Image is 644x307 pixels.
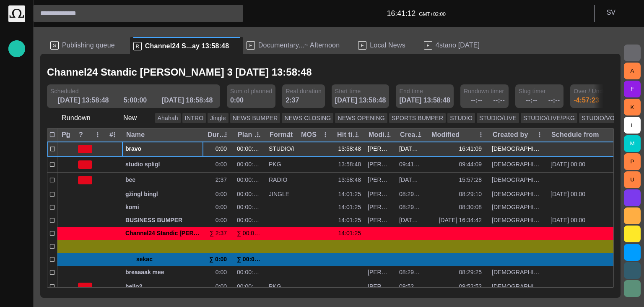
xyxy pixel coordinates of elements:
span: Documentary...~ Afternoon [258,41,340,50]
div: 12/08 00:00 [551,216,624,224]
div: 0:00 [216,160,230,168]
p: Media [12,143,22,152]
div: BUSINESS BUMPER [125,214,200,227]
button: NEWS OPENING [335,113,387,123]
div: ∑ 00:00:00:00 [237,229,262,237]
button: Format column menu [283,129,295,141]
div: 00:00:00:00 [237,268,262,276]
button: L [624,117,641,134]
span: 4stano [DATE] [436,41,480,50]
div: FDocumentary...~ Afternoon [243,37,355,54]
div: 0:00 [216,145,230,153]
span: Administration [12,160,22,170]
div: Format [270,131,293,139]
button: Jingle [208,113,229,123]
span: End time [399,87,423,95]
div: Publishing queue [8,106,25,123]
button: Created by column menu [534,129,545,141]
span: Real duration [286,87,321,95]
div: 14:01:25 [336,216,361,224]
div: Vedra [492,160,544,168]
p: F [358,41,366,50]
p: F [247,41,255,50]
button: K [624,99,641,115]
span: Channel24 S...ay 13:58:48 [145,42,229,50]
div: hello2 [125,279,200,294]
button: SPORTS BUMPER [389,113,446,123]
div: Vedra [492,190,544,198]
div: 00:00:00:00 [237,216,262,224]
span: Social Media [12,227,22,237]
button: New [109,110,152,126]
div: 14:01:25 [336,229,361,237]
div: studio spligl [125,157,200,172]
div: 15:57:28 [459,176,486,184]
button: SV [600,5,639,20]
div: 0:00 [216,268,230,276]
div: Media [8,140,25,157]
div: Stanislav Vedra (svedra) [368,160,392,168]
div: Stanislav Vedra (svedra) [368,268,392,276]
span: Publishing queue [62,41,115,50]
div: 0:00 [216,216,230,224]
div: RChannel24 S...ay 13:58:48 [130,37,243,54]
span: Scheduled [50,87,79,95]
div: Stanislav Vedra (svedra) [368,176,392,184]
h2: Channel24 Standic [PERSON_NAME] 3 [DATE] 13:58:48 [47,66,312,78]
button: STUDIO/LIVE/PKG [521,113,577,123]
div: PKG [269,160,281,168]
div: 14:01:25 [336,190,361,198]
div: Vedra [492,176,544,184]
div: Plan dur [238,131,262,139]
div: 1 [109,173,119,188]
div: gžingl bingl [125,188,200,201]
div: Vedra [492,203,544,211]
button: STUDIO/VO [579,113,617,123]
div: 13:58:48 [336,145,361,153]
div: Pg [62,131,70,139]
p: [PERSON_NAME]'s media (playout) [12,194,22,202]
div: Created [400,131,423,139]
span: bee [125,176,200,184]
div: 09:44:09 [459,160,486,168]
div: Stanislav Vedra (svedra) [368,190,392,198]
span: breaaaak mee [125,268,200,276]
div: F4stano [DATE] [421,37,495,54]
div: 19/06 09:52:29 [399,176,424,184]
div: 20/08 00:00 [551,190,624,198]
p: Social Media [12,227,22,236]
div: Channel24 Standic walkup 3 Yesterday 13:58:48 [125,227,200,240]
span: Media-test with filter [12,177,22,187]
p: Editorial Admin [12,244,22,252]
button: Modified by column menu [382,129,394,141]
div: breaaaak mee [125,266,200,279]
div: [DATE] 13:58:48 [58,95,113,105]
div: bee [125,173,200,188]
button: MOS column menu [319,129,331,141]
div: sekac [125,253,200,266]
div: 14:01:25 [336,203,361,211]
p: S [50,41,59,50]
div: Vedra [492,268,544,276]
div: 00:00:00:00 [237,145,262,153]
div: 18/08 09:19:32 [399,145,424,153]
div: 08:29:25 [459,268,486,276]
div: Created by [493,131,528,139]
div: 08:29:10 [459,190,486,198]
button: Ahahah [155,113,181,123]
div: -4:57:23 [574,95,599,105]
button: Duration column menu [220,129,232,141]
button: M [624,135,641,152]
p: [URL][DOMAIN_NAME] [12,261,22,269]
div: 5:00:00 [124,95,151,105]
span: [URL][DOMAIN_NAME] [12,261,22,271]
div: ∑ 2:37 [210,229,230,237]
div: 00:00:00:00 [237,190,262,198]
div: Modified [431,131,460,139]
p: R [133,42,142,50]
div: 2:37 [286,95,299,105]
div: 2:37 [216,176,230,184]
div: komi [125,201,200,214]
span: Slug timer [519,87,546,95]
div: Name [126,131,145,139]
